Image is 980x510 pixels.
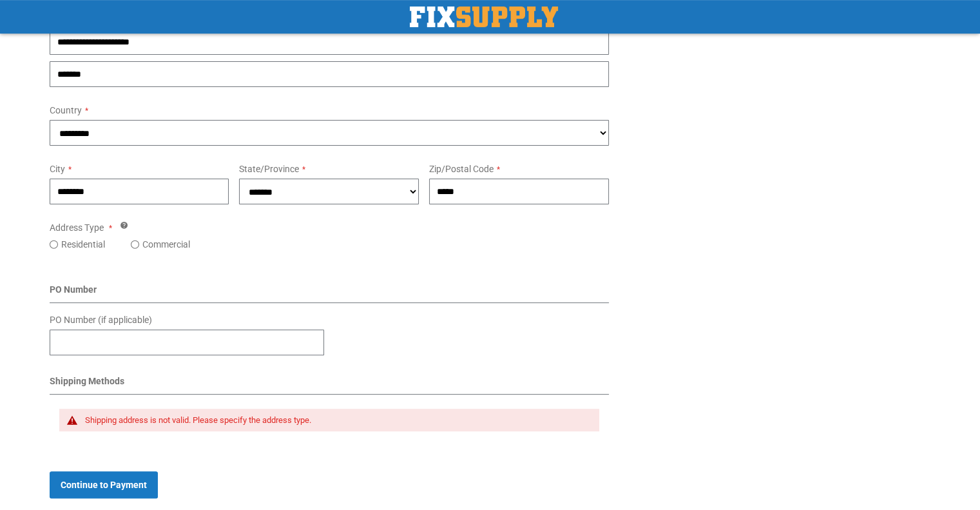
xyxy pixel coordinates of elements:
[61,238,105,251] label: Residential
[85,415,587,426] div: Shipping address is not valid. Please specify the address type.
[50,471,158,498] button: Continue to Payment
[61,480,147,490] span: Continue to Payment
[50,283,610,303] div: PO Number
[410,6,558,27] img: Fix Industrial Supply
[50,222,104,233] span: Address Type
[50,375,610,395] div: Shipping Methods
[410,6,558,27] a: store logo
[50,315,152,325] span: PO Number (if applicable)
[142,238,190,251] label: Commercial
[239,164,299,174] span: State/Province
[50,164,65,174] span: City
[50,105,82,115] span: Country
[429,164,494,174] span: Zip/Postal Code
